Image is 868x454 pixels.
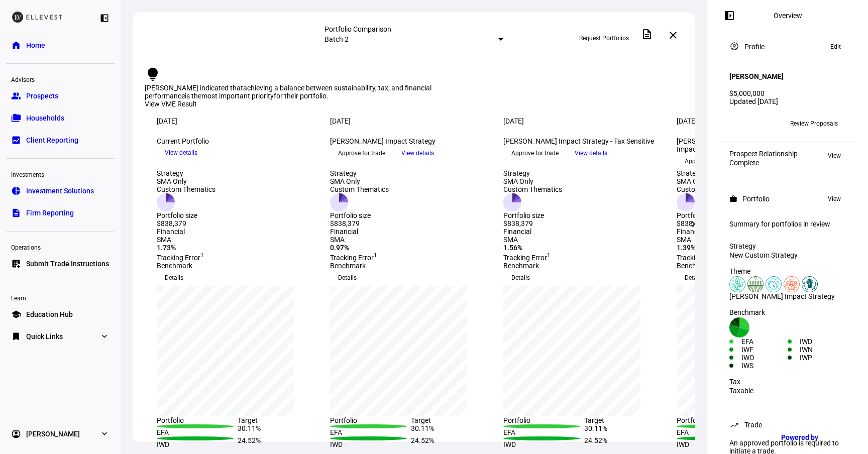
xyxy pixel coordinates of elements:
eth-mat-symbol: pie_chart [11,186,21,196]
button: View [823,193,846,205]
div: $838,379 [330,219,389,228]
eth-mat-symbol: bookmark [11,331,21,342]
div: EFA [677,428,757,436]
div: [PERSON_NAME] Impact Strategy - Tax Sensitive [503,137,665,145]
eth-panel-overview-card-header: Profile [729,41,846,53]
span: Details [165,270,183,286]
div: SMA Only [503,177,562,185]
button: Details [330,270,365,286]
img: healthWellness.colored.svg [766,276,782,292]
button: Review Proposals [782,116,846,132]
a: pie_chartInvestment Solutions [6,181,115,201]
div: Trade [744,421,762,429]
div: EFA [741,337,788,346]
eth-mat-symbol: expand_more [99,331,110,342]
span: Firm Reporting [26,208,74,218]
eth-mat-symbol: home [11,40,21,50]
div: Custom Thematics [677,185,735,193]
span: Tracking Error [503,254,551,262]
div: IWD [800,337,846,346]
div: Overview [774,12,802,20]
div: 24.52% [411,436,492,448]
div: IWP [800,354,846,362]
sup: 1 [374,252,377,259]
eth-mat-symbol: school [11,309,21,319]
button: View details [157,145,205,160]
div: Custom Thematics [503,185,562,193]
div: [PERSON_NAME] indicated that is the for their portfolio. [145,84,436,100]
eth-mat-symbol: group [11,91,21,101]
mat-icon: work [729,195,737,203]
div: Target [238,416,318,424]
div: Portfolio [742,195,770,203]
div: [DATE] [157,117,318,125]
div: Benchmark [729,308,846,316]
div: SMA Only [677,177,735,185]
button: View details [393,146,442,161]
eth-panel-overview-card-header: Trade [729,419,846,431]
a: Powered by [776,428,853,446]
div: Portfolio size [677,211,735,219]
div: $838,379 [503,219,562,228]
div: SMA Only [330,177,389,185]
div: Portfolio size [503,211,562,219]
span: Details [338,270,357,286]
div: Complete [729,159,798,167]
div: Financial [330,228,491,236]
mat-icon: lightbulb [145,66,161,82]
div: [DATE] [677,117,838,125]
h4: [PERSON_NAME] [729,72,784,80]
a: View details [567,149,615,157]
div: 0.97% [330,244,491,252]
div: Operations [6,240,115,254]
span: Prospects [26,91,58,101]
div: Investments [6,167,115,181]
span: AB [733,120,741,127]
div: Taxable [729,387,846,395]
div: Target [584,416,665,424]
button: Approve for trade [677,153,740,169]
span: Quick Links [26,331,63,342]
a: folder_copyHouseholds [6,108,115,128]
span: Tracking Error [330,254,377,262]
div: IWD [677,440,757,448]
div: EFA [503,428,584,436]
div: Tax [729,378,846,386]
div: 30.11% [411,424,492,436]
div: [DATE] [503,117,665,125]
div: SMA [157,236,318,244]
div: Portfolio [503,416,584,424]
div: [PERSON_NAME] Impact Strategy [729,292,846,300]
div: Financial [503,228,665,236]
span: [PERSON_NAME] [26,429,80,439]
div: chart, 1 series [503,286,640,416]
div: Benchmark [330,262,491,270]
div: View VME Result [145,100,683,109]
div: Theme [729,267,846,275]
button: View [823,150,846,162]
span: achieving a balance between sustainability, tax, and financial performance [145,84,431,100]
div: chart, 1 series [330,286,467,416]
button: Details [503,270,538,286]
mat-icon: account_circle [729,41,739,51]
span: Investment Solutions [26,186,94,196]
div: SMA Only [157,177,215,185]
div: Profile [744,43,765,51]
eth-mat-symbol: folder_copy [11,113,21,123]
div: 30.11% [584,424,665,436]
div: SMA [677,236,838,244]
mat-icon: close [667,29,679,41]
eth-mat-symbol: account_circle [11,429,21,439]
span: most important priority [201,92,274,100]
div: 24.52% [238,436,318,448]
span: Client Reporting [26,135,78,145]
div: Benchmark [677,262,838,270]
a: descriptionFirm Reporting [6,203,115,223]
span: View details [165,145,197,160]
div: IWD [157,440,238,448]
sup: 1 [200,252,204,259]
span: Tracking Error [157,254,204,262]
div: [PERSON_NAME] Impact Strategy - Gains for Full Impact [677,137,838,153]
div: IWD [330,440,411,448]
span: Households [26,113,64,123]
